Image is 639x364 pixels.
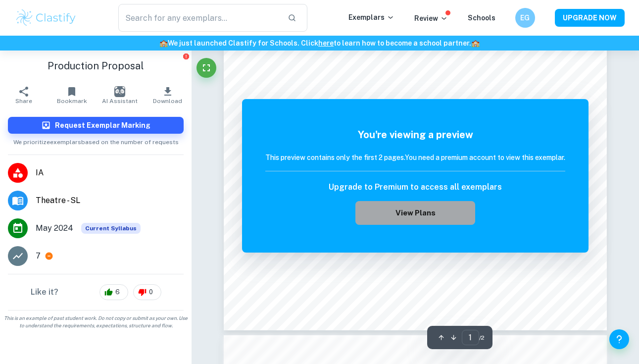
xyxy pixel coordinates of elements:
h6: Request Exemplar Marking [55,120,150,131]
span: Current Syllabus [81,223,141,234]
span: 🏫 [471,39,480,47]
a: Schools [468,14,495,22]
h5: You're viewing a preview [265,127,565,142]
button: Fullscreen [197,58,216,78]
button: Request Exemplar Marking [8,117,184,134]
h1: Production Proposal [8,58,184,73]
button: Help and Feedback [609,329,629,349]
span: This is an example of past student work. Do not copy or submit as your own. Use to understand the... [4,314,188,329]
button: UPGRADE NOW [555,9,625,27]
p: Review [414,13,448,24]
span: 🏫 [159,39,168,47]
span: May 2024 [36,222,73,234]
span: 6 [110,287,125,297]
span: Share [15,98,32,104]
img: Clastify logo [15,8,78,28]
span: Theatre - SL [36,195,184,207]
h6: We just launched Clastify for Schools. Click to learn how to become a school partner. [2,38,637,49]
p: 7 [36,250,41,262]
a: here [318,39,334,47]
span: / 2 [479,333,485,342]
span: 0 [144,287,158,297]
h6: This preview contains only the first 2 pages. You need a premium account to view this exemplar. [265,152,565,163]
h6: EG [519,12,531,23]
span: Bookmark [57,98,87,104]
p: Exemplars [348,12,394,23]
button: Report issue [182,52,190,60]
span: Download [153,98,182,104]
button: Download [144,81,192,109]
h6: Upgrade to Premium to access all exemplars [329,181,502,193]
button: Bookmark [48,81,96,109]
button: View Plans [355,201,475,225]
span: AI Assistant [102,98,138,104]
button: EG [515,8,535,28]
img: AI Assistant [114,86,125,97]
div: This exemplar is based on the current syllabus. Feel free to refer to it for inspiration/ideas wh... [81,223,141,234]
span: IA [36,167,184,179]
h6: Like it? [31,286,58,298]
span: We prioritize exemplars based on the number of requests [13,134,179,147]
button: AI Assistant [96,81,144,109]
input: Search for any exemplars... [118,4,280,32]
